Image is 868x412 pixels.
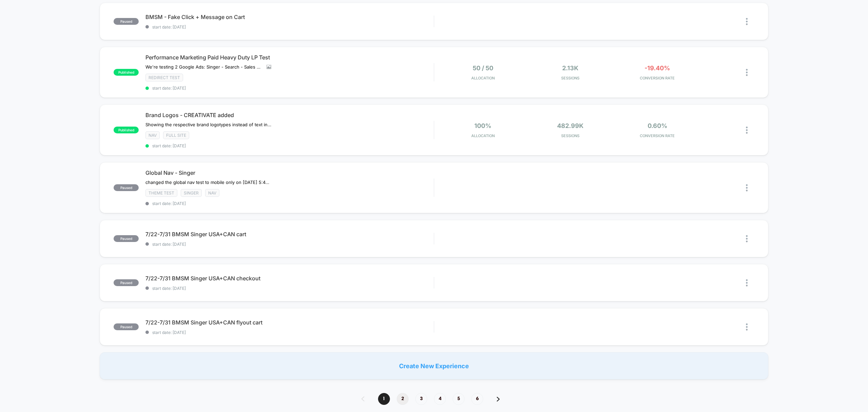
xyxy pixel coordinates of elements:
[145,275,434,282] span: 7/22-7/31 BMSM Singer USA+CAN checkout
[114,235,139,242] span: paused
[114,69,139,76] span: published
[746,18,748,25] img: close
[746,184,748,191] img: close
[145,74,183,81] span: Redirect Test
[471,393,483,405] span: 6
[746,69,748,76] img: close
[746,235,748,242] img: close
[645,64,670,72] span: -19.40%
[415,393,427,405] span: 3
[145,201,434,206] span: start date: [DATE]
[145,54,434,61] span: Performance Marketing Paid Heavy Duty LP Test
[471,76,495,80] span: Allocation
[114,127,139,133] span: published
[114,279,139,286] span: paused
[397,393,409,405] span: 2
[453,393,465,405] span: 5
[145,189,177,197] span: Theme Test
[648,122,667,129] span: 0.60%
[145,122,271,127] span: Showing the respective brand logotypes instead of text in tabs
[145,86,434,91] span: start date: [DATE]
[615,76,699,80] span: CONVERSION RATE
[205,189,219,197] span: NAV
[163,131,189,139] span: Full site
[746,279,748,286] img: close
[434,393,446,405] span: 4
[473,64,493,72] span: 50 / 50
[145,64,261,70] span: We're testing 2 Google Ads: Singer - Search - Sales - Heavy Duty - Nonbrand and SINGER - PMax - H...
[471,133,495,138] span: Allocation
[100,352,768,379] div: Create New Experience
[145,112,434,118] span: Brand Logos - CREATIVATE added
[145,143,434,148] span: start date: [DATE]
[746,127,748,134] img: close
[145,330,434,335] span: start date: [DATE]
[378,393,390,405] span: 1
[528,133,612,138] span: Sessions
[145,24,434,30] span: start date: [DATE]
[145,319,434,326] span: 7/22-7/31 BMSM Singer USA+CAN flyout cart
[557,122,584,129] span: 482.99k
[145,286,434,291] span: start date: [DATE]
[145,169,434,176] span: Global Nav - Singer
[145,242,434,247] span: start date: [DATE]
[497,397,500,401] img: pagination forward
[746,323,748,331] img: close
[114,184,139,191] span: paused
[145,231,434,238] span: 7/22-7/31 BMSM Singer USA+CAN cart
[474,122,491,129] span: 100%
[615,133,699,138] span: CONVERSION RATE
[114,323,139,330] span: paused
[114,18,139,25] span: paused
[181,189,202,197] span: Singer
[562,64,578,72] span: 2.13k
[145,14,434,20] span: BMSM - Fake Click + Message on Cart
[528,76,612,80] span: Sessions
[145,180,271,185] span: changed the global nav test to mobile only on [DATE] 5:45 pm CST due to GMC issuesRestarted 7/24 ...
[145,131,160,139] span: NAV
